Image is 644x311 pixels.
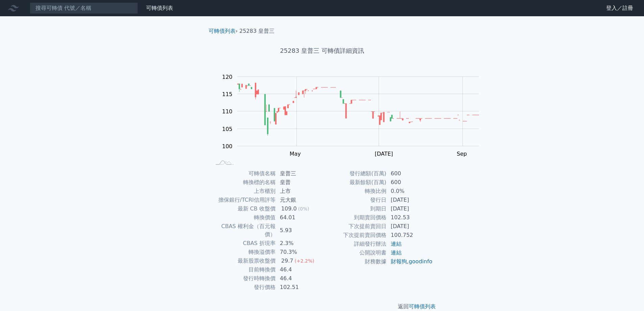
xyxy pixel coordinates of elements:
[222,143,233,150] tspan: 100
[211,222,276,239] td: CBAS 權利金（百元報價）
[391,241,402,247] a: 連結
[211,274,276,283] td: 發行時轉換價
[322,204,387,213] td: 到期日
[276,213,322,222] td: 64.01
[276,283,322,292] td: 102.51
[322,240,387,248] td: 詳細發行辦法
[203,303,441,311] p: 返回
[276,187,322,196] td: 上市
[211,196,276,204] td: 擔保銀行/TCRI信用評等
[219,74,489,157] g: Chart
[222,91,233,97] tspan: 115
[203,46,441,55] h1: 25283 皇普三 可轉債詳細資訊
[211,187,276,196] td: 上市櫃別
[387,213,433,222] td: 102.53
[211,213,276,222] td: 轉換價值
[211,239,276,248] td: CBAS 折現率
[387,257,433,266] td: ,
[322,231,387,240] td: 下次提前賣回價格
[387,231,433,240] td: 100.752
[276,178,322,187] td: 皇普
[387,204,433,213] td: [DATE]
[211,257,276,265] td: 最新股票收盤價
[222,126,233,132] tspan: 105
[211,204,276,213] td: 最新 CB 收盤價
[211,283,276,292] td: 發行價格
[280,205,298,213] div: 109.0
[409,258,432,265] a: goodinfo
[209,28,236,34] a: 可轉債列表
[280,257,295,265] div: 29.7
[239,27,275,35] li: 25283 皇普三
[391,258,407,265] a: 財報狗
[322,178,387,187] td: 最新餘額(百萬)
[387,196,433,204] td: [DATE]
[391,249,402,256] a: 連結
[322,248,387,257] td: 公開說明書
[409,303,436,310] a: 可轉債列表
[276,248,322,257] td: 70.3%
[276,196,322,204] td: 元大銀
[387,222,433,231] td: [DATE]
[30,2,138,14] input: 搜尋可轉債 代號／名稱
[375,151,393,157] tspan: [DATE]
[294,258,314,264] span: (+2.2%)
[276,239,322,248] td: 2.3%
[322,213,387,222] td: 到期賣回價格
[387,187,433,196] td: 0.0%
[298,206,309,212] span: (0%)
[322,169,387,178] td: 發行總額(百萬)
[211,248,276,257] td: 轉換溢價率
[276,222,322,239] td: 5.93
[322,222,387,231] td: 下次提前賣回日
[601,3,639,14] a: 登入／註冊
[209,27,238,35] li: ›
[222,74,233,80] tspan: 120
[211,265,276,274] td: 目前轉換價
[322,196,387,204] td: 發行日
[322,187,387,196] td: 轉換比例
[387,169,433,178] td: 600
[146,5,173,11] a: 可轉債列表
[276,265,322,274] td: 46.4
[322,257,387,266] td: 財務數據
[457,151,467,157] tspan: Sep
[276,169,322,178] td: 皇普三
[211,169,276,178] td: 可轉債名稱
[222,108,233,115] tspan: 110
[387,178,433,187] td: 600
[276,274,322,283] td: 46.4
[211,178,276,187] td: 轉換標的名稱
[290,151,301,157] tspan: May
